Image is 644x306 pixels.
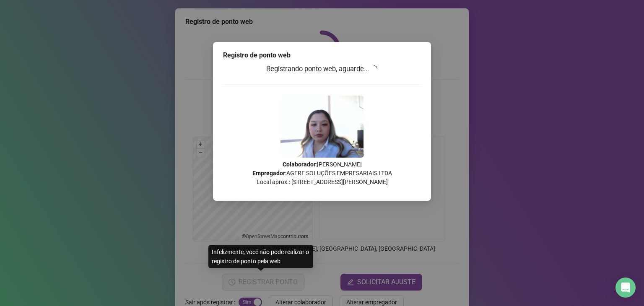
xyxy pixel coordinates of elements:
div: Registro de ponto web [223,50,421,60]
div: Infelizmente, você não pode realizar o registro de ponto pela web [208,245,313,268]
h3: Registrando ponto web, aguarde... [223,64,421,75]
span: loading [371,65,377,72]
img: 2Q== [280,96,364,158]
div: Open Intercom Messenger [615,277,636,298]
p: : [PERSON_NAME] : AGERE SOLUÇÕES EMPRESARIAIS LTDA Local aprox.: [STREET_ADDRESS][PERSON_NAME] [223,160,421,187]
strong: Empregador [252,170,285,176]
strong: Colaborador [283,161,316,168]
